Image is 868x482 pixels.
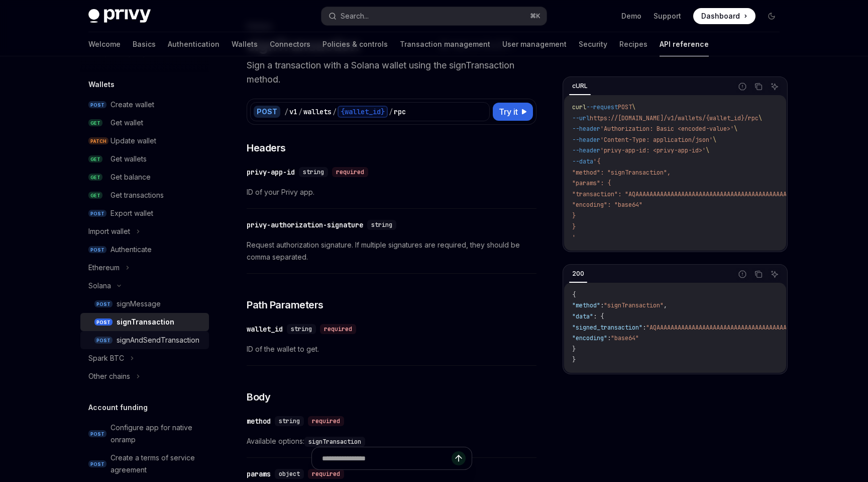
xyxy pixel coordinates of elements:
[111,171,151,183] div: Get balance
[111,135,156,147] div: Update wallet
[111,207,153,219] div: Export wallet
[693,8,755,24] a: Dashboard
[752,80,765,93] button: Copy the contents from the code block
[117,316,174,328] div: signTransaction
[593,312,604,320] span: : {
[88,101,106,109] span: POST
[654,11,681,21] a: Support
[400,32,490,56] a: Transaction management
[80,331,209,349] a: POSTsignAndSendTransaction
[572,125,600,133] span: --header
[394,107,406,117] div: rpc
[572,146,600,154] span: --header
[80,132,209,150] a: PATCHUpdate wallet
[80,419,209,449] a: POSTConfigure app for native onramp
[254,106,280,118] div: POST
[111,99,154,111] div: Create wallet
[111,153,147,165] div: Get wallets
[752,268,765,281] button: Copy the contents from the code block
[713,136,716,144] span: \
[117,334,199,346] div: signAndSendTransaction
[502,32,567,56] a: User management
[88,370,130,382] div: Other chains
[80,240,209,259] a: POSTAuthenticate
[758,114,762,122] span: \
[569,268,587,280] div: 200
[572,103,586,111] span: curl
[660,32,709,56] a: API reference
[572,169,671,177] span: "method": "signTransaction",
[322,32,388,56] a: Policies & controls
[111,422,203,446] div: Configure app for native onramp
[80,168,209,186] a: GETGet balance
[632,103,635,111] span: \
[80,204,209,222] a: POSTExport wallet
[279,417,300,425] span: string
[619,32,647,56] a: Recipes
[291,325,312,333] span: string
[247,186,536,198] span: ID of your Privy app.
[111,244,152,256] div: Authenticate
[111,189,164,201] div: Get transactions
[604,301,664,309] span: "signTransaction"
[572,233,576,242] span: '
[600,301,604,309] span: :
[94,337,113,344] span: POST
[341,10,369,22] div: Search...
[247,435,536,447] span: Available options:
[572,179,611,187] span: "params": {
[247,58,536,87] p: Sign a transaction with a Solana wallet using the signTransaction method.
[579,32,607,56] a: Security
[94,300,113,308] span: POST
[572,201,642,209] span: "encoding": "base64"
[80,114,209,132] a: GETGet wallet
[88,225,130,237] div: Import wallet
[600,136,713,144] span: 'Content-Type: application/json'
[88,460,106,468] span: POST
[590,114,758,122] span: https://[DOMAIN_NAME]/v1/wallets/{wallet_id}/rpc
[247,390,270,404] span: Body
[499,106,518,118] span: Try it
[333,107,337,117] div: /
[572,136,600,144] span: --header
[493,103,533,121] button: Try it
[247,141,286,155] span: Headers
[389,107,393,117] div: /
[768,80,781,93] button: Ask AI
[701,11,740,21] span: Dashboard
[586,103,618,111] span: --request
[298,107,302,117] div: /
[88,78,115,91] h5: Wallets
[88,119,102,127] span: GET
[572,301,600,309] span: "method"
[600,146,706,154] span: 'privy-app-id: <privy-app-id>'
[88,262,120,274] div: Ethereum
[88,280,111,292] div: Solana
[284,107,288,117] div: /
[88,192,102,199] span: GET
[664,301,667,309] span: ,
[607,334,611,342] span: :
[303,168,324,176] span: string
[270,32,310,56] a: Connectors
[611,334,639,342] span: "base64"
[117,298,161,310] div: signMessage
[569,80,591,92] div: cURL
[593,157,600,166] span: '{
[308,416,344,426] div: required
[572,223,576,231] span: }
[88,210,106,217] span: POST
[289,107,297,117] div: v1
[706,146,709,154] span: \
[618,103,632,111] span: POST
[338,106,388,118] div: {wallet_id}
[247,167,295,177] div: privy-app-id
[321,7,547,25] button: Search...⌘K
[247,239,536,263] span: Request authorization signature. If multiple signatures are required, they should be comma separa...
[303,107,332,117] div: wallets
[642,324,646,332] span: :
[734,125,737,133] span: \
[247,343,536,355] span: ID of the wallet to get.
[80,150,209,168] a: GETGet wallets
[572,312,593,320] span: "data"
